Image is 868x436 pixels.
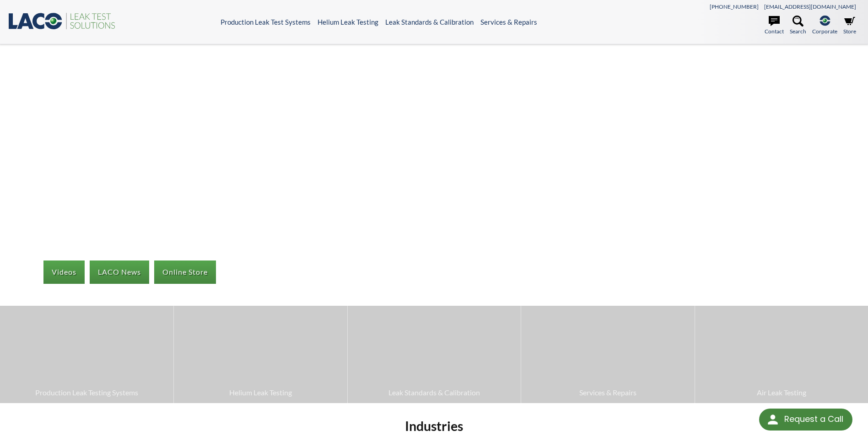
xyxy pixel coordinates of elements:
[348,306,521,403] a: Leak Standards & Calibration
[43,261,85,283] a: Videos
[765,16,784,36] a: Contact
[178,387,342,399] span: Helium Leak Testing
[759,409,852,431] div: Request a Call
[385,18,474,26] a: Leak Standards & Calibration
[526,387,690,399] span: Services & Repairs
[700,387,863,399] span: Air Leak Testing
[766,412,780,427] img: round button
[695,306,868,403] a: Air Leak Testing
[812,27,837,36] span: Corporate
[154,261,216,283] a: Online Store
[352,387,516,399] span: Leak Standards & Calibration
[221,18,311,26] a: Production Leak Test Systems
[790,16,806,36] a: Search
[710,3,759,10] a: [PHONE_NUMBER]
[318,18,378,26] a: Helium Leak Testing
[521,306,694,403] a: Services & Repairs
[843,16,856,36] a: Store
[184,418,683,435] h2: Industries
[764,3,856,10] a: [EMAIL_ADDRESS][DOMAIN_NAME]
[480,18,537,26] a: Services & Repairs
[5,387,169,399] span: Production Leak Testing Systems
[174,306,347,403] a: Helium Leak Testing
[90,261,149,283] a: LACO News
[784,409,843,430] div: Request a Call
